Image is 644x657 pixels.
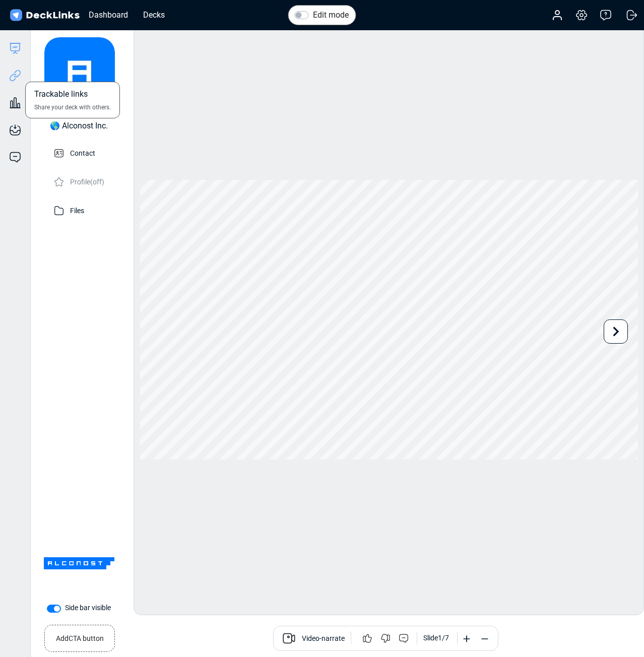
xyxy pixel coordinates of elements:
div: Slide 1 / 7 [423,633,449,643]
img: avatar [44,37,115,108]
span: Video-narrate [302,633,345,645]
img: Company Banner [44,528,114,599]
img: DeckLinks [8,8,81,23]
div: 🌎 Alconost Inc. [50,120,108,132]
label: Side bar visible [65,603,111,613]
p: Contact [70,146,95,159]
p: Files [70,204,84,216]
span: Share your deck with others. [34,103,111,112]
label: Edit mode [313,9,349,21]
div: Dashboard [84,9,133,21]
div: Decks [138,9,170,21]
small: Add CTA button [56,629,104,644]
p: Profile (off) [70,175,104,187]
span: Trackable links [34,88,88,103]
